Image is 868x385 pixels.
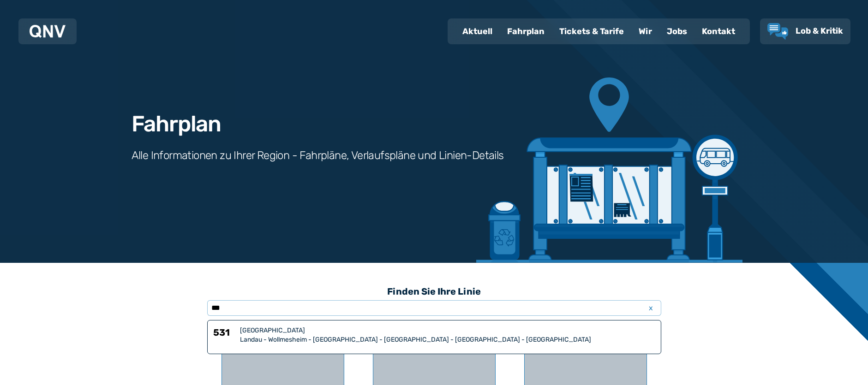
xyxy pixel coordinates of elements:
a: Jobs [659,19,694,43]
h6: 531 [213,326,236,344]
span: x [645,302,658,314]
h3: Finden Sie Ihre Linie [207,281,661,302]
a: QNV Logo [30,22,66,41]
div: Landau - Wollmesheim - [GEOGRAPHIC_DATA] - [GEOGRAPHIC_DATA] - [GEOGRAPHIC_DATA] - [GEOGRAPHIC_DATA] [240,335,655,344]
h1: Fahrplan [132,113,221,135]
img: QNV Logo [30,25,66,38]
a: Aktuell [455,19,500,43]
span: Lob & Kritik [796,26,843,36]
a: Kontakt [694,19,742,43]
a: Wir [631,19,659,43]
a: Lob & Kritik [767,23,843,40]
a: Fahrplan [500,19,552,43]
a: Tickets & Tarife [552,19,631,43]
h3: Alle Informationen zu Ihrer Region - Fahrpläne, Verlaufspläne und Linien-Details [132,148,504,163]
div: [GEOGRAPHIC_DATA] [240,326,655,335]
